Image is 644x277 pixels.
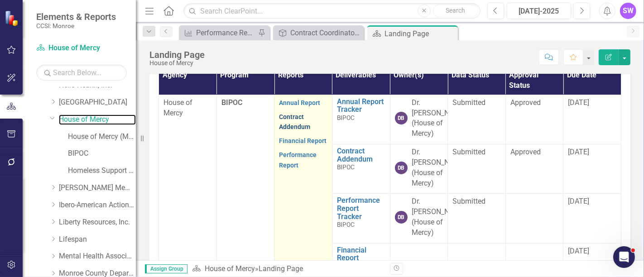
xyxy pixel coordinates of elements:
div: » [192,264,383,274]
div: Landing Page [259,264,303,273]
div: Landing Page [384,28,456,39]
a: Performance Report [279,151,317,169]
span: [DATE] [568,197,589,205]
a: House of Mercy (MCOMH Internal) [68,132,136,142]
span: Approved [510,98,541,107]
a: [PERSON_NAME] Memorial Institute, Inc. [59,183,136,193]
span: BIPOC [337,114,355,121]
span: [DATE] [568,247,589,255]
a: Contract Coordinator Review [275,27,361,38]
a: Ibero-American Action League, Inc. [59,200,136,210]
td: Double-Click to Edit [563,95,621,144]
span: Search [446,7,465,14]
span: Submitted [452,148,485,156]
button: Search [433,5,478,17]
td: Double-Click to Edit [563,144,621,194]
a: House of Mercy [205,264,255,273]
td: Double-Click to Edit [505,194,563,243]
a: Performance Report Tracker [337,196,385,220]
p: House of Mercy [163,98,212,119]
td: Double-Click to Edit Right Click for Context Menu [332,144,390,194]
span: Elements & Reports [36,11,116,22]
td: Double-Click to Edit [505,95,563,144]
a: Lifespan [59,234,136,245]
div: Dr. [PERSON_NAME] (House of Mercy) [412,98,466,139]
td: Double-Click to Edit Right Click for Context Menu [332,194,390,243]
a: Financial Report Tracker [337,246,385,270]
td: Double-Click to Edit [390,95,448,144]
a: Contract Addendum [279,113,310,131]
div: DB [395,211,408,224]
span: Submitted [452,98,485,107]
span: BIPOC [221,98,242,107]
div: DB [395,162,408,174]
button: [DATE]-2025 [507,3,571,19]
span: Submitted [452,197,485,205]
small: CCSI: Monroe [36,22,116,29]
div: Dr. [PERSON_NAME] (House of Mercy) [412,196,466,238]
span: BIPOC [337,221,355,228]
td: Double-Click to Edit [448,144,506,194]
div: Contract Coordinator Review [290,27,361,38]
span: Approved [510,148,541,156]
a: BIPOC [68,148,136,159]
a: Annual Report Tracker [337,98,385,114]
span: [DATE] [568,148,589,156]
a: [GEOGRAPHIC_DATA] [59,97,136,108]
span: BIPOC [337,163,355,171]
a: Mental Health Association [59,251,136,262]
input: Search ClearPoint... [183,3,481,19]
td: Double-Click to Edit [390,144,448,194]
iframe: Intercom live chat [613,246,635,268]
td: Double-Click to Edit [448,95,506,144]
a: House of Mercy [59,115,136,125]
a: Contract Addendum [337,147,385,163]
div: Landing Page [149,50,205,60]
button: SW [620,3,636,19]
a: Financial Report [279,137,327,144]
td: Double-Click to Edit [390,194,448,243]
div: Performance Report [196,27,256,38]
div: House of Mercy [149,60,205,67]
span: [DATE] [568,98,589,107]
span: Assign Group [145,264,187,273]
a: Homeless Support Services [68,166,136,176]
a: Liberty Resources, Inc. [59,217,136,228]
input: Search Below... [36,65,127,81]
a: House of Mercy [36,43,127,53]
div: [DATE]-2025 [510,6,568,17]
td: Double-Click to Edit [505,144,563,194]
td: Double-Click to Edit [563,194,621,243]
td: Double-Click to Edit [448,194,506,243]
td: Double-Click to Edit Right Click for Context Menu [332,95,390,144]
div: DB [395,112,408,124]
a: Annual Report [279,99,320,106]
div: Dr. [PERSON_NAME] (House of Mercy) [412,147,466,188]
a: Performance Report [181,27,256,38]
img: ClearPoint Strategy [5,10,20,26]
